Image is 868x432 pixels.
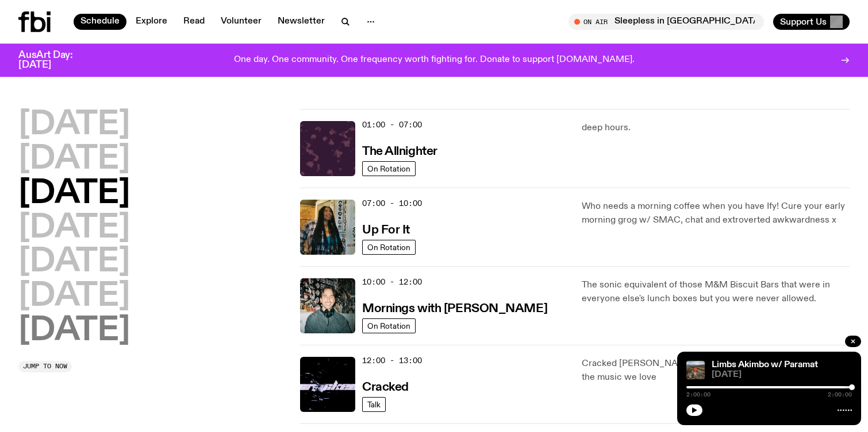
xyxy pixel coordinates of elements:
p: Who needs a morning coffee when you have Ify! Cure your early morning grog w/ SMAC, chat and extr... [582,200,850,227]
button: [DATE] [18,246,130,278]
a: Up For It [362,222,410,236]
a: Explore [129,14,174,30]
p: The sonic equivalent of those M&M Biscuit Bars that were in everyone else's lunch boxes but you w... [582,278,850,306]
button: [DATE] [18,315,130,347]
img: Radio presenter Ben Hansen sits in front of a wall of photos and an fbi radio sign. Film photo. B... [300,278,355,333]
a: Newsletter [271,14,332,30]
a: On Rotation [362,318,416,333]
button: Jump to now [18,361,72,372]
img: Ify - a Brown Skin girl with black braided twists, looking up to the side with her tongue stickin... [300,200,355,255]
span: 2:00:00 [828,392,852,398]
a: On Rotation [362,240,416,255]
h3: AusArt Day: [DATE] [18,50,92,70]
button: [DATE] [18,143,130,176]
h3: Up For It [362,224,410,236]
button: On AirSleepless in [GEOGRAPHIC_DATA] [569,14,764,30]
a: Volunteer [214,14,268,30]
a: Schedule [74,14,126,30]
a: Mornings with [PERSON_NAME] [362,301,547,315]
a: The Allnighter [362,143,437,158]
a: On Rotation [362,161,416,176]
p: One day. One community. One frequency worth fighting for. Donate to support [DOMAIN_NAME]. [234,55,635,65]
button: [DATE] [18,109,130,141]
span: 2:00:00 [686,392,710,398]
p: Cracked [PERSON_NAME] open the creative process behind the music we love [582,357,850,384]
span: On Rotation [367,243,410,251]
a: Cracked [362,379,409,394]
span: Talk [367,400,381,408]
span: 01:00 - 07:00 [362,119,422,130]
h3: Mornings with [PERSON_NAME] [362,303,547,315]
span: Support Us [780,17,827,27]
button: [DATE] [18,212,130,244]
span: Jump to now [23,363,67,369]
img: Logo for Podcast Cracked. Black background, with white writing, with glass smashing graphics [300,357,355,412]
h3: Cracked [362,382,409,394]
span: [DATE] [712,371,852,379]
span: 07:00 - 10:00 [362,198,422,209]
p: deep hours. [582,121,850,135]
button: [DATE] [18,281,130,313]
h3: The Allnighter [362,146,437,158]
a: Talk [362,397,386,412]
span: 10:00 - 12:00 [362,277,422,287]
a: Limbs Akimbo w/ Paramat [712,360,818,369]
span: 12:00 - 13:00 [362,355,422,366]
a: Read [176,14,212,30]
span: On Rotation [367,321,410,330]
button: [DATE] [18,178,130,210]
span: On Rotation [367,164,410,173]
button: Support Us [773,14,850,30]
